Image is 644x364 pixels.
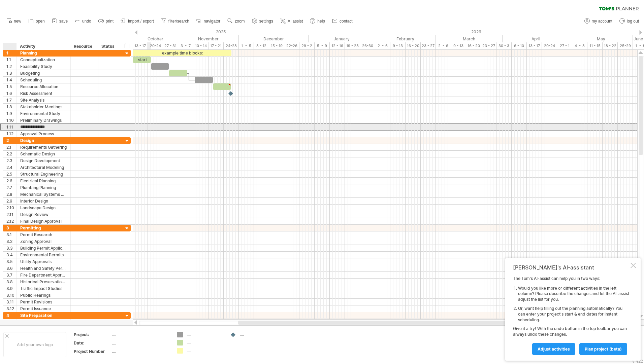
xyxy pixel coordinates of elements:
div: Interior Design [20,198,67,204]
div: Resource [74,43,94,50]
div: 1.10 [6,117,17,123]
a: my account [583,17,614,26]
div: Zoning Approval [20,238,67,245]
div: 1.4 [6,77,17,83]
div: Design Review [20,211,67,218]
div: October 2025 [108,35,178,42]
div: 13 - 17 [527,42,542,49]
div: Permit Revisions [20,299,67,305]
span: undo [82,19,91,24]
div: 4.1 [6,319,17,325]
a: plan project (beta) [579,343,627,355]
div: example time blocks: [133,50,231,56]
div: 3.11 [6,299,17,305]
div: 6 - 10 [512,42,527,49]
div: Add your own logo [3,332,66,357]
div: 13 - 17 [133,42,148,49]
div: 24-28 [224,42,239,49]
div: January 2026 [309,35,375,42]
div: .... [112,340,169,346]
div: [PERSON_NAME]'s AI-assistant [513,264,629,271]
div: 30 - 3 [496,42,512,49]
div: 10 - 14 [193,42,208,49]
div: 1.9 [6,110,17,117]
div: 2 [6,137,17,144]
div: 20-24 [542,42,557,49]
span: contact [340,19,353,24]
div: Schematic Design [20,151,67,157]
a: Adjust activities [532,343,575,355]
div: Project: [74,332,111,337]
div: 20-24 [148,42,163,49]
div: Project Number [74,349,111,354]
div: 2.8 [6,191,17,197]
div: 4 - 8 [572,42,587,49]
div: 15 - 19 [269,42,284,49]
div: Permitting [20,225,67,231]
div: Architectural Modeling [20,164,67,171]
div: .... [187,340,223,345]
a: contact [330,17,355,26]
div: Building Permit Application [20,245,67,251]
div: 1.2 [6,63,17,70]
div: November 2025 [178,35,239,42]
div: Risk Assessment [20,90,67,97]
div: 11 - 15 [587,42,603,49]
div: start [133,57,151,63]
div: Permit Issuance [20,305,67,312]
div: 16 - 20 [406,42,421,49]
div: Activity [20,43,67,50]
div: 3 - 7 [178,42,193,49]
span: AI assist [288,19,303,24]
div: 2.3 [6,157,17,164]
div: Design Development [20,157,67,164]
div: .... [187,348,223,354]
span: my account [592,19,612,24]
div: March 2026 [436,35,503,42]
div: Stakeholder Meetings [20,104,67,110]
div: 1.7 [6,97,17,103]
div: 9 - 13 [390,42,406,49]
div: Historical Preservation Approval [20,279,67,285]
a: import / export [119,17,156,26]
div: 1.6 [6,90,17,97]
div: 2.9 [6,198,17,204]
a: AI assist [279,17,305,26]
div: 19 - 23 [345,42,360,49]
div: 2.5 [6,171,17,177]
div: 23 - 27 [481,42,496,49]
span: new [14,19,21,24]
div: 4 [6,312,17,319]
div: Public Hearings [20,292,67,298]
div: .... [187,332,223,337]
div: 3.12 [6,305,17,312]
div: 3.3 [6,245,17,251]
span: navigator [204,19,220,24]
div: 1.12 [6,131,17,137]
div: 2 - 6 [436,42,451,49]
div: 23 - 27 [421,42,436,49]
div: 3.2 [6,238,17,245]
span: open [36,19,45,24]
div: Permit Research [20,231,67,238]
span: import / export [128,19,154,24]
div: 3.5 [6,258,17,265]
li: Or, want help filling out the planning automatically? You can enter your project's start & end da... [518,306,629,323]
div: Final Design Approval [20,218,67,224]
div: Scheduling [20,77,67,83]
span: save [59,19,68,24]
span: settings [259,19,273,24]
div: v 422 [632,359,643,364]
div: Conceptualization [20,57,67,63]
div: 8 - 12 [254,42,269,49]
div: 1.3 [6,70,17,76]
li: Would you like more or different activities in the left column? Please describe the changes and l... [518,286,629,302]
a: print [97,17,116,26]
div: 2 - 6 [375,42,390,49]
div: 3.8 [6,279,17,285]
div: 27 - 31 [163,42,178,49]
div: Design [20,137,67,144]
span: print [106,19,114,24]
div: 3 [6,225,17,231]
div: 27 - 1 [557,42,572,49]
